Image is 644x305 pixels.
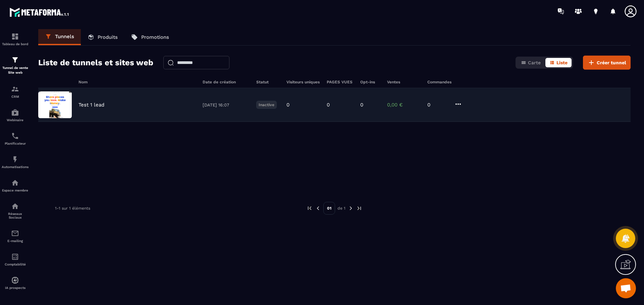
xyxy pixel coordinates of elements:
[307,205,313,211] img: prev
[9,6,70,18] img: logo
[256,80,280,84] h6: Statut
[427,102,447,108] p: 0
[2,118,29,122] p: Webinaire
[2,174,29,197] a: automationsautomationsEspace membre
[2,66,29,75] p: Tunnel de vente Site web
[360,80,380,84] h6: Opt-ins
[81,29,124,45] a: Produits
[2,188,29,192] p: Espace membre
[2,103,29,127] a: automationsautomationsWebinaire
[11,276,19,284] img: automations
[2,239,29,243] p: E-mailing
[2,197,29,224] a: social-networksocial-networkRéseaux Sociaux
[11,108,19,117] img: automations
[2,127,29,150] a: schedulerschedulerPlanificateur
[545,58,572,67] button: Liste
[38,91,72,118] img: image
[2,27,29,51] a: formationformationTableau de bord
[11,229,19,237] img: email
[616,278,636,298] div: Ouvrir le chat
[286,102,289,108] p: 0
[2,248,29,271] a: accountantaccountantComptabilité
[11,179,19,187] img: automations
[2,142,29,145] p: Planificateur
[78,80,196,84] h6: Nom
[517,58,545,67] button: Carte
[323,202,335,215] p: 01
[256,101,277,109] p: Inactive
[2,150,29,174] a: automationsautomationsAutomatisations
[11,253,19,261] img: accountant
[11,202,19,210] img: social-network
[315,205,321,211] img: prev
[387,102,421,108] p: 0,00 €
[2,212,29,219] p: Réseaux Sociaux
[55,206,90,211] p: 1-1 sur 1 éléments
[2,95,29,98] p: CRM
[55,33,74,40] p: Tunnels
[556,60,568,65] span: Liste
[124,29,176,45] a: Promotions
[427,80,451,84] h6: Commandes
[337,206,345,211] p: de 1
[2,165,29,169] p: Automatisations
[11,56,19,64] img: formation
[286,80,320,84] h6: Visiteurs uniques
[38,56,153,69] h2: Liste de tunnels et sites web
[2,286,29,290] p: IA prospects
[360,102,363,108] p: 0
[528,60,541,65] span: Carte
[141,34,169,40] p: Promotions
[11,32,19,41] img: formation
[11,85,19,93] img: formation
[2,262,29,266] p: Comptabilité
[2,51,29,80] a: formationformationTunnel de vente Site web
[356,205,362,211] img: next
[38,29,81,45] a: Tunnels
[583,56,631,70] button: Créer tunnel
[203,80,250,84] h6: Date de création
[348,205,354,211] img: next
[78,102,104,108] p: Test 1 lead
[2,42,29,46] p: Tableau de bord
[597,59,626,66] span: Créer tunnel
[11,155,19,163] img: automations
[2,80,29,103] a: formationformationCRM
[327,102,330,108] p: 0
[327,80,354,84] h6: PAGES VUES
[98,34,118,40] p: Produits
[387,80,421,84] h6: Ventes
[203,102,250,107] p: [DATE] 16:07
[2,224,29,248] a: emailemailE-mailing
[11,132,19,140] img: scheduler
